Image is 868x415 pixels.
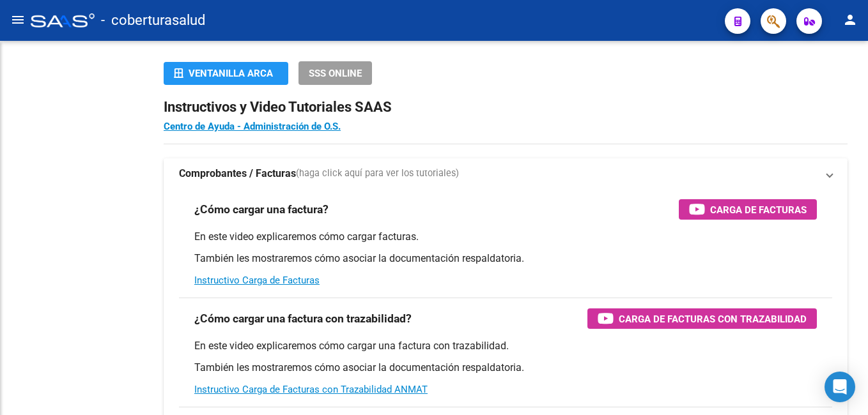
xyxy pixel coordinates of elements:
h3: ¿Cómo cargar una factura con trazabilidad? [194,310,412,328]
span: SSS ONLINE [309,68,362,79]
span: Carga de Facturas [710,202,807,218]
div: Open Intercom Messenger [825,372,855,402]
mat-icon: person [842,12,858,27]
h3: ¿Cómo cargar una factura? [194,200,329,218]
button: Ventanilla ARCA [164,62,288,85]
h2: Instructivos y Video Tutoriales SAAS [164,95,848,119]
p: También les mostraremos cómo asociar la documentación respaldatoria. [194,252,817,266]
span: - coberturasalud [101,6,205,34]
mat-icon: menu [10,12,26,27]
a: Centro de Ayuda - Administración de O.S. [164,121,341,132]
p: También les mostraremos cómo asociar la documentación respaldatoria. [194,361,817,375]
button: Carga de Facturas [679,199,817,220]
button: Carga de Facturas con Trazabilidad [587,308,817,329]
span: Carga de Facturas con Trazabilidad [619,311,807,327]
span: (haga click aquí para ver los tutoriales) [296,167,459,181]
mat-expansion-panel-header: Comprobantes / Facturas(haga click aquí para ver los tutoriales) [164,158,848,189]
a: Instructivo Carga de Facturas con Trazabilidad ANMAT [194,384,428,395]
button: SSS ONLINE [298,61,372,85]
a: Instructivo Carga de Facturas [194,275,320,286]
div: Ventanilla ARCA [174,62,278,85]
strong: Comprobantes / Facturas [179,167,296,181]
p: En este video explicaremos cómo cargar una factura con trazabilidad. [194,339,817,353]
p: En este video explicaremos cómo cargar facturas. [194,230,817,244]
